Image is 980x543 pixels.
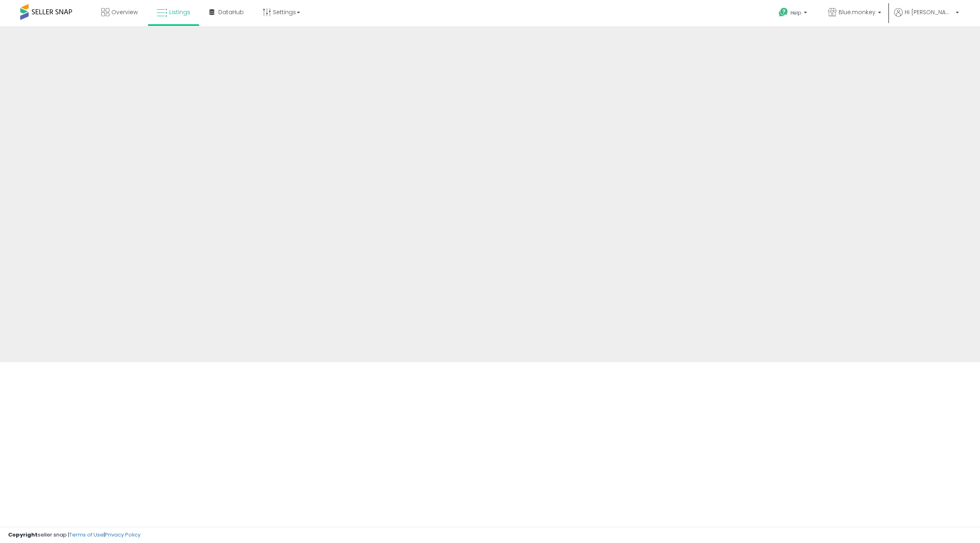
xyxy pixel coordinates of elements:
a: Help [772,1,815,26]
span: Help [790,9,801,16]
span: Listings [169,8,190,16]
span: Hi [PERSON_NAME] [905,8,953,16]
span: Blue.monkey [839,8,876,16]
i: Get Help [778,7,788,17]
a: Hi [PERSON_NAME] [894,8,959,26]
span: DataHub [218,8,244,16]
span: Overview [111,8,138,16]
